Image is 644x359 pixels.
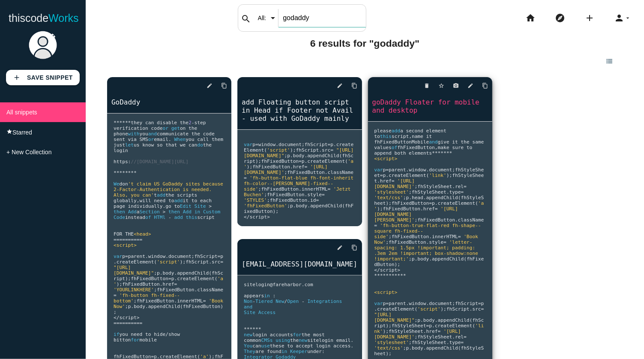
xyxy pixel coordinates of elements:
span: fhFixedButton [244,203,353,214]
span: will need to [140,198,174,203]
span: body [296,203,308,209]
i: edit [207,78,213,93]
span: document [279,142,302,147]
i: content_copy [482,78,488,93]
span: ); [180,259,186,265]
i: person [614,4,624,32]
span: fhFixedButton [252,164,290,170]
span: . [165,254,168,259]
span: fhFixedButton [397,145,435,150]
span: fhStyleSheet [374,195,484,206]
span: = [443,239,446,245]
span: ; [415,217,418,223]
span: fhFixedButton [389,239,426,245]
span: . [409,195,412,200]
span: = [255,142,258,147]
span: this [380,134,392,139]
i: edit [337,240,343,255]
span: document [168,254,192,259]
span: Add [183,209,192,215]
span: p [302,159,305,164]
span: ); [395,262,400,267]
span: ); [255,159,261,164]
span: document [429,167,452,173]
span: href [293,164,305,170]
span: don [119,181,128,187]
span: . [168,137,171,142]
span: or [163,126,168,131]
i: content_copy [352,240,358,255]
span: = [330,147,333,153]
span: do [197,142,203,148]
span: window [148,254,165,259]
input: Search my snippets [279,9,365,27]
span: fhScript [296,147,319,153]
span: ); [386,200,391,206]
a: Copy to Clipboard [345,78,358,93]
span: . [307,197,310,203]
span: p [287,153,290,159]
span: ( [458,195,461,200]
span: ; [192,254,195,259]
i: photo_camera [453,78,459,93]
span: fhFixedButton [267,192,305,197]
span: . [406,167,409,173]
span: . [415,256,418,262]
span: p [412,256,415,262]
span: fhFixedButton [261,186,299,192]
span: a second element to [374,128,449,139]
span: ( [342,203,345,209]
span: . [429,256,432,262]
a: delete [417,78,430,93]
span: p [220,254,223,259]
span: make sure to append both elements [374,145,476,156]
span: ( [345,159,348,164]
span: Works [48,12,78,24]
i: view_list [605,54,613,68]
a: [EMAIL_ADDRESS][DOMAIN_NAME] [237,259,362,269]
span: href [423,206,435,212]
span: href [380,178,392,184]
a: add Floating button script in Head if Footer not Avail - used with GoDaddy mainly [237,97,362,123]
span: fhFixedButton [392,234,429,239]
span: src [322,147,330,153]
span: the scripts globally [114,192,200,203]
span: . [420,206,423,212]
span: ; [389,234,392,239]
span: 'script' [157,259,180,265]
span: = [322,192,325,197]
span: a [137,209,140,215]
span: > [163,209,166,215]
span: = [435,206,438,212]
span: fhScript [305,142,328,147]
span: ); [377,206,383,212]
span: they can disable the [131,120,189,126]
span: head [412,195,423,200]
span: . [446,189,449,195]
span: We [114,181,119,187]
a: Copy to Clipboard [345,240,358,255]
span: createElement [389,173,426,178]
span: style [307,192,322,197]
span: = [328,142,331,147]
span: = [458,234,461,239]
span: "[URL][DOMAIN_NAME]" [244,147,353,159]
a: view_list [598,53,623,69]
span: src [212,259,220,265]
span: . [209,259,212,265]
span: ; [302,142,305,147]
span: give it the same values [374,139,487,150]
span: . [455,217,458,223]
span: or [148,137,154,142]
span: body [418,256,429,262]
span: HTMl [154,215,165,220]
span: ; [287,203,290,209]
span: + New Collection [6,149,51,156]
span: </ [244,214,249,220]
span: fhFixedButton [374,256,484,267]
span: script [250,214,267,220]
span: rel [455,184,464,189]
span: ( [475,200,478,206]
span: . [426,167,429,173]
span: fhFixedButton [418,217,455,223]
